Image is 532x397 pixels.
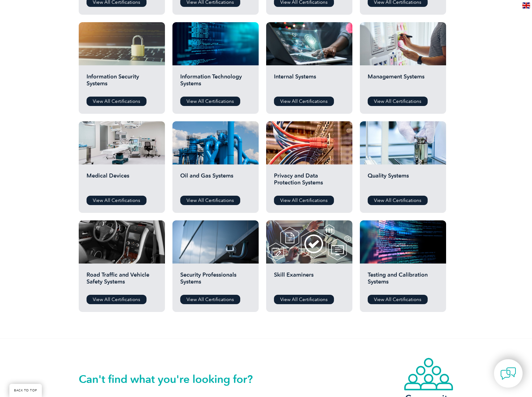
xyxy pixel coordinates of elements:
h2: Oil and Gas Systems [180,172,251,191]
h2: Information Technology Systems [180,73,251,92]
a: View All Certifications [274,97,334,106]
a: View All Certifications [87,97,147,106]
h2: Medical Devices [87,172,157,191]
h2: Road Traffic and Vehicle Safety Systems [87,271,157,290]
h2: Internal Systems [274,73,345,92]
a: View All Certifications [180,196,240,205]
h2: Privacy and Data Protection Systems [274,172,345,191]
a: View All Certifications [180,295,240,304]
a: View All Certifications [274,196,334,205]
a: View All Certifications [368,295,428,304]
h2: Testing and Calibration Systems [368,271,438,290]
img: icon-community.webp [404,357,454,391]
h2: Skill Examiners [274,271,345,290]
img: en [522,3,530,8]
a: View All Certifications [87,295,147,304]
h2: Can't find what you're looking for? [79,374,266,384]
a: View All Certifications [368,97,428,106]
h2: Quality Systems [368,172,438,191]
a: View All Certifications [180,97,240,106]
a: View All Certifications [368,196,428,205]
a: View All Certifications [274,295,334,304]
h2: Security Professionals Systems [180,271,251,290]
a: View All Certifications [87,196,147,205]
img: contact-chat.png [500,366,516,381]
h2: Management Systems [368,73,438,92]
h2: Information Security Systems [87,73,157,92]
a: BACK TO TOP [9,384,42,397]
